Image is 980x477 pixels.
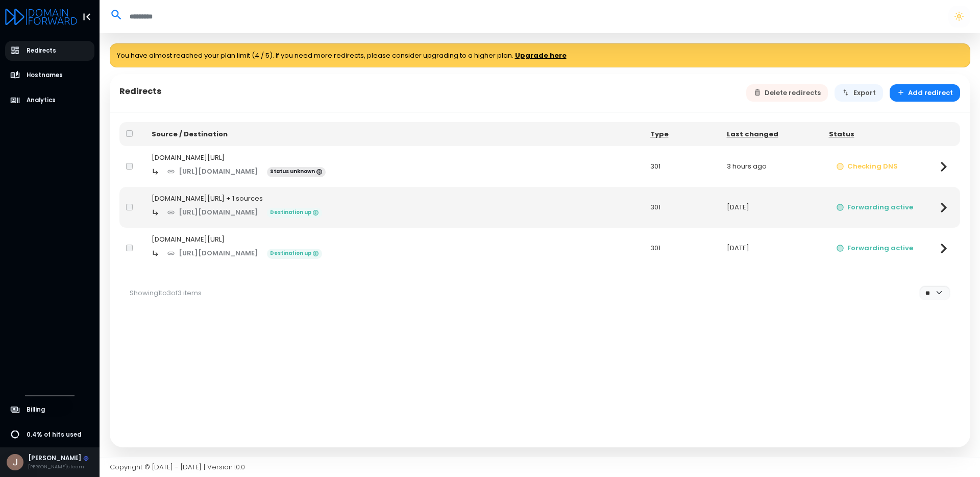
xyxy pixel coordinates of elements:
td: 3 hours ago [720,146,822,187]
a: Billing [5,400,95,420]
span: 0.4% of hits used [27,431,81,439]
div: [PERSON_NAME] [28,454,89,463]
span: Hostnames [27,71,63,80]
span: Copyright © [DATE] - [DATE] | Version 1.0.0 [110,462,245,472]
a: 0.4% of hits used [5,425,95,445]
a: Hostnames [5,65,95,85]
span: Billing [27,406,45,414]
a: [URL][DOMAIN_NAME] [160,245,265,263]
span: Status unknown [267,167,326,177]
td: 301 [644,146,720,187]
a: Logo [5,9,77,23]
th: Last changed [720,122,822,146]
span: Showing 1 to 3 of 3 items [130,288,202,298]
div: [DOMAIN_NAME][URL] [152,153,637,163]
div: You have almost reached your plan limit (4 / 5). If you need more redirects, please consider upgr... [110,43,970,68]
img: Avatar [7,454,23,471]
span: Redirects [27,46,56,55]
span: Analytics [27,96,56,105]
th: Type [644,122,720,146]
a: Redirects [5,41,95,61]
a: Analytics [5,90,95,110]
td: 301 [644,228,720,269]
button: Forwarding active [829,199,921,217]
th: Source / Destination [145,122,644,146]
a: [URL][DOMAIN_NAME] [160,163,265,181]
button: Checking DNS [829,158,905,176]
span: Destination up [267,249,323,259]
span: Destination up [267,208,323,218]
div: [DOMAIN_NAME][URL] + 1 sources [152,194,637,204]
div: [DOMAIN_NAME][URL] [152,234,637,245]
th: Status [822,122,927,146]
button: Toggle Aside [77,7,96,27]
button: Add redirect [890,84,961,102]
select: Per [919,285,950,300]
h5: Redirects [119,86,162,97]
div: [PERSON_NAME]'s team [28,463,89,470]
button: Forwarding active [829,240,921,257]
a: [URL][DOMAIN_NAME] [160,204,265,222]
a: Upgrade here [515,51,567,61]
td: 301 [644,187,720,228]
td: [DATE] [720,187,822,228]
td: [DATE] [720,228,822,269]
